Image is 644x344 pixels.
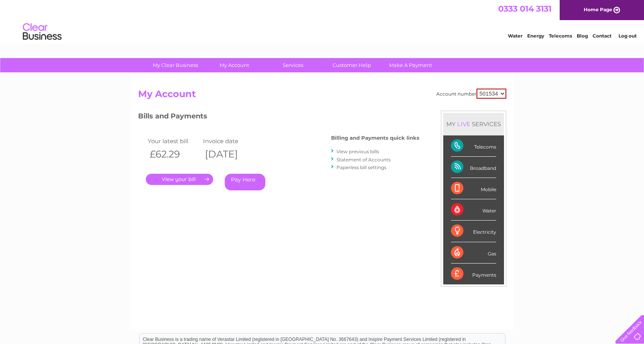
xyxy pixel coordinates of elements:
[451,178,496,199] div: Mobile
[498,4,552,14] a: 0333 014 3131
[138,111,419,124] h3: Bills and Payments
[22,20,62,44] img: logo.png
[202,58,266,72] a: My Account
[225,174,265,190] a: Pay Here
[549,33,572,39] a: Telecoms
[379,58,442,72] a: Make A Payment
[451,264,496,284] div: Payments
[320,58,384,72] a: Customer Help
[618,33,637,39] a: Log out
[138,89,506,103] h2: My Account
[261,58,325,72] a: Services
[451,135,496,157] div: Telecoms
[451,199,496,221] div: Water
[337,157,391,163] a: Statement of Accounts
[146,174,213,185] a: .
[146,146,202,162] th: £62.29
[508,33,523,39] a: Water
[143,58,207,72] a: My Clear Business
[577,33,588,39] a: Blog
[436,89,506,99] div: Account number
[337,164,386,170] a: Paperless bill settings
[337,149,379,154] a: View previous bills
[527,33,544,39] a: Energy
[593,33,612,39] a: Contact
[201,136,257,146] td: Invoice date
[201,146,257,162] th: [DATE]
[451,157,496,178] div: Broadband
[140,4,505,38] div: Clear Business is a trading name of Verastar Limited (registered in [GEOGRAPHIC_DATA] No. 3667643...
[451,221,496,242] div: Electricity
[451,242,496,264] div: Gas
[443,113,504,135] div: MY SERVICES
[456,120,472,128] div: LIVE
[331,135,419,141] h4: Billing and Payments quick links
[146,136,202,146] td: Your latest bill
